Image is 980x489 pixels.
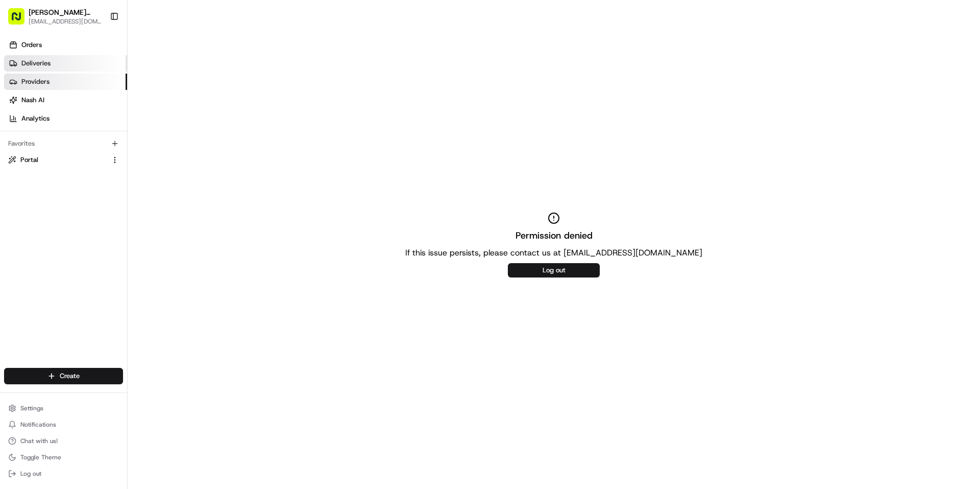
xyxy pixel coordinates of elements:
p: Welcome 👋 [10,41,186,57]
a: Providers [4,74,127,90]
img: 1736555255976-a54dd68f-1ca7-489b-9aae-adbdc363a1c4 [10,98,29,116]
a: Nash AI [4,92,127,108]
div: 📗 [10,149,18,157]
span: Chat with us! [20,437,58,445]
h2: Permission denied [516,228,593,243]
span: Deliveries [21,59,51,68]
a: Powered byPylon [72,173,124,181]
button: [EMAIL_ADDRESS][DOMAIN_NAME] [29,17,102,26]
a: Deliveries [4,55,127,72]
a: 📗Knowledge Base [6,144,82,162]
span: Settings [20,404,43,412]
span: Orders [21,40,42,50]
button: [PERSON_NAME][GEOGRAPHIC_DATA] [29,7,102,17]
div: We're available if you need us! [35,108,129,116]
button: Log out [508,263,600,277]
button: Start new chat [174,101,186,113]
span: Notifications [20,421,56,429]
button: Portal [4,152,123,168]
span: API Documentation [96,148,164,158]
span: Portal [20,155,38,165]
img: Nash [10,10,31,31]
span: Create [60,371,80,381]
button: Notifications [4,417,123,432]
a: 💻API Documentation [82,144,168,162]
button: [PERSON_NAME][GEOGRAPHIC_DATA][EMAIL_ADDRESS][DOMAIN_NAME] [4,4,106,29]
a: Portal [8,155,107,165]
div: Favorites [4,135,123,152]
button: Toggle Theme [4,450,123,464]
span: Log out [20,470,41,478]
span: Toggle Theme [20,453,61,461]
button: Log out [4,467,123,481]
div: 💻 [86,149,94,157]
a: Analytics [4,110,127,127]
a: Orders [4,37,127,53]
p: If this issue persists, please contact us at [EMAIL_ADDRESS][DOMAIN_NAME] [405,247,702,259]
span: Analytics [21,114,50,123]
div: Start new chat [35,98,167,108]
button: Create [4,368,123,384]
span: Providers [21,77,50,86]
button: Chat with us! [4,434,123,448]
button: Settings [4,401,123,415]
span: Nash AI [21,96,44,105]
input: Clear [27,66,168,77]
span: Knowledge Base [20,148,78,158]
span: Pylon [102,173,124,181]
